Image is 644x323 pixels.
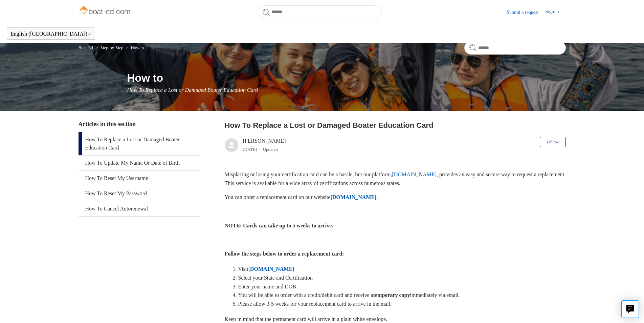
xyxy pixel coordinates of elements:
a: How To Reset My Password [79,186,200,201]
strong: NOTE: Cards can take up to 5 weeks to arrive. [225,223,333,228]
a: How To Update My Name Or Date of Birth [79,156,200,170]
li: Updated [263,147,278,152]
span: Select your State and Certification [238,275,313,281]
span: Visit [238,266,248,272]
a: How To Replace a Lost or Damaged Boater Education Card [79,132,200,155]
a: Submit a request [507,9,545,16]
img: Boat-Ed Help Center home page [79,4,132,18]
a: How To Cancel Autorenewal [79,201,200,216]
input: Search [464,41,566,55]
h1: How to [127,70,566,86]
time: 04/08/2025, 12:48 [243,147,257,152]
span: You can order a replacement card on our website [225,194,331,200]
h2: How To Replace a Lost or Damaged Boater Education Card [225,120,566,131]
a: Sign in [545,8,565,16]
li: Step-by-Step [94,45,125,50]
a: [DOMAIN_NAME] [330,194,376,200]
a: How To Reset My Username [79,171,200,186]
span: Enter your name and DOB [238,284,296,289]
button: Follow Article [540,137,565,147]
a: Step-by-Step [101,45,124,50]
input: Search [258,5,382,19]
a: How to [131,45,144,50]
strong: Follow the steps below to order a replacement card: [225,251,344,257]
span: How To Replace a Lost or Damaged Boater Education Card [127,87,258,93]
span: You will be able to order with a credit/debit card and receive a immediately via email. [238,292,460,298]
span: . [376,194,378,200]
p: Misplacing or losing your certification card can be a hassle, but our platform, , provides an eas... [225,170,566,187]
li: How to [125,45,144,50]
span: Keep in mind that the permanent card will arrive in a plain white envelope. [225,316,387,322]
a: Boat-Ed [79,45,93,50]
button: English ([GEOGRAPHIC_DATA]) [10,31,91,37]
a: [DOMAIN_NAME] [248,266,294,272]
li: Boat-Ed [79,45,94,50]
span: Please allow 3-5 weeks for your replacement card to arrive in the mail. [238,301,392,307]
button: Live chat [621,300,639,318]
span: Articles in this section [79,121,136,127]
a: [DOMAIN_NAME] [392,171,437,177]
strong: temporary copy [373,292,410,298]
div: [PERSON_NAME] [243,137,286,153]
